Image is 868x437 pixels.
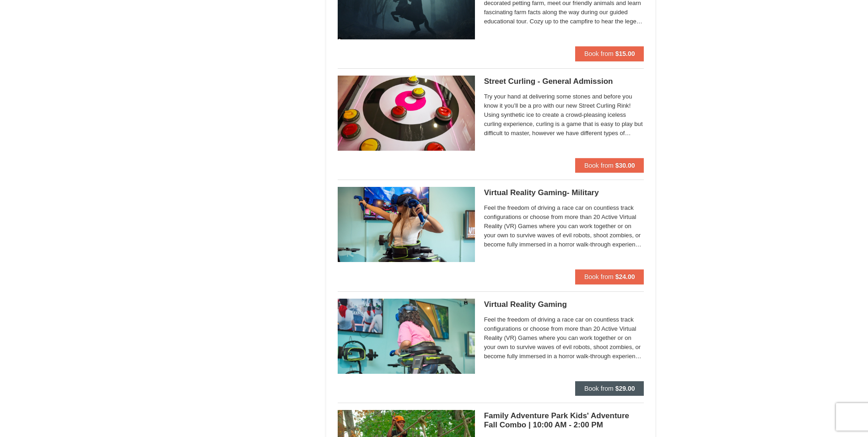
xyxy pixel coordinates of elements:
img: 6619913-458-d9672938.jpg [338,299,475,374]
button: Book from $30.00 [575,158,644,173]
span: Feel the freedom of driving a race car on countless track configurations or choose from more than... [484,315,644,361]
button: Book from $29.00 [575,381,644,396]
img: 6619913-473-21a848be.jpg [338,187,475,262]
strong: $24.00 [615,273,635,280]
button: Book from $15.00 [575,46,644,61]
h5: Virtual Reality Gaming [484,300,644,309]
span: Book from [584,50,614,57]
span: Book from [584,162,614,169]
span: Book from [584,273,614,280]
button: Book from $24.00 [575,269,644,284]
strong: $15.00 [615,50,635,57]
h5: Family Adventure Park Kids' Adventure Fall Combo | 10:00 AM - 2:00 PM [484,411,644,430]
span: Try your hand at delivering some stones and before you know it you’ll be a pro with our new Stree... [484,92,644,138]
strong: $30.00 [615,162,635,169]
span: Feel the freedom of driving a race car on countless track configurations or choose from more than... [484,203,644,249]
strong: $29.00 [615,385,635,392]
img: 15390471-88-44377514.jpg [338,76,475,151]
h5: Virtual Reality Gaming- Military [484,188,644,197]
span: Book from [584,385,614,392]
h5: Street Curling - General Admission [484,77,644,86]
